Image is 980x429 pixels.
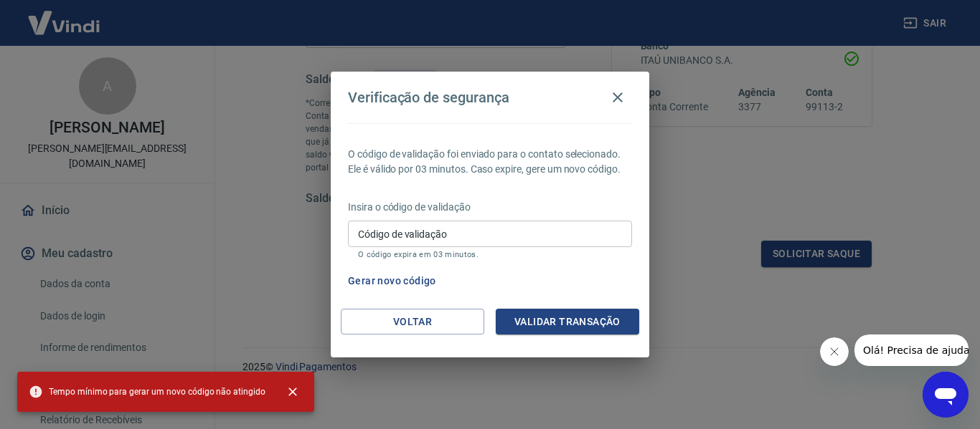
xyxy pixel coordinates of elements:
[348,147,632,177] p: O código de validação foi enviado para o contato selecionado. Ele é válido por 03 minutos. Caso e...
[342,268,442,294] button: Gerar novo código
[854,334,969,366] iframe: Mensagem da empresa
[348,200,632,215] p: Insira o código de validação
[923,372,969,418] iframe: Botão para abrir a janela de mensagens
[341,309,484,335] button: Voltar
[820,337,849,366] iframe: Fechar mensagem
[348,89,509,106] h4: Verificação de segurança
[277,376,308,408] button: close
[358,250,622,259] p: O código expira em 03 minutos.
[29,385,265,399] span: Tempo mínimo para gerar um novo código não atingido
[9,10,121,21] span: Olá! Precisa de ajuda?
[496,309,639,335] button: Validar transação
